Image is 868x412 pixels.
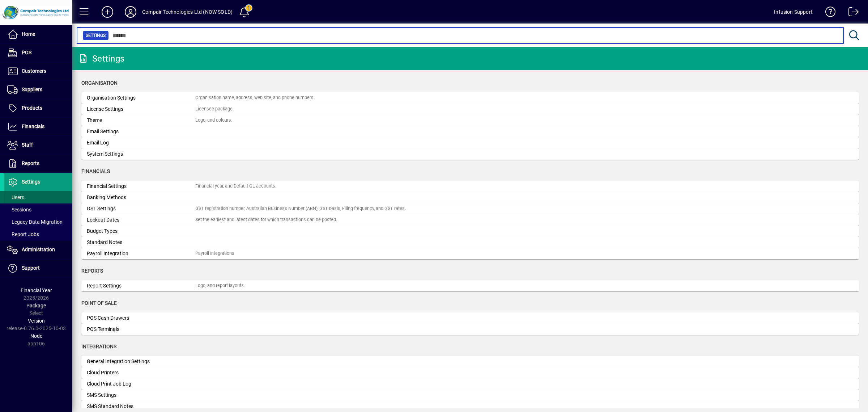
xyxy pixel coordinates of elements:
span: Point of Sale [81,300,117,306]
div: Compair Technologies Ltd (NOW SOLD) [142,6,233,18]
a: Report Jobs [4,228,72,240]
a: Cloud Printers [81,367,859,378]
span: Staff [22,142,33,148]
div: SMS Settings [87,391,195,399]
a: Lockout DatesSet the earliest and latest dates for which transactions can be posted. [81,214,859,226]
a: Legacy Data Migration [4,216,72,228]
div: Cloud Print Job Log [87,380,195,388]
span: Support [22,265,40,271]
a: Organisation SettingsOrganisation name, address, web site, and phone numbers. [81,92,859,104]
div: Infusion Support [774,6,813,18]
a: Home [4,25,72,43]
a: Logout [843,1,859,25]
a: Administration [4,241,72,259]
span: Integrations [81,344,116,349]
a: Standard Notes [81,237,859,248]
a: POS Terminals [81,324,859,335]
div: Email Settings [87,128,195,135]
a: System Settings [81,148,859,160]
span: Financials [22,123,44,129]
span: Settings [22,179,40,185]
div: Organisation name, address, web site, and phone numbers. [195,94,315,101]
div: Theme [87,117,195,124]
a: Customers [4,62,72,80]
a: Report SettingsLogo, and report layouts. [81,280,859,291]
a: ThemeLogo, and colours. [81,115,859,126]
span: POS [22,50,31,55]
a: Knowledge Base [820,1,836,25]
span: Home [22,31,35,37]
span: Customers [22,68,46,74]
a: Sessions [4,203,72,216]
a: Budget Types [81,226,859,237]
div: Lockout Dates [87,216,195,224]
span: Package [26,303,46,308]
span: Settings [86,32,106,39]
span: Sessions [7,207,31,213]
a: POS Cash Drawers [81,312,859,324]
span: Legacy Data Migration [7,219,63,225]
span: Version [28,318,45,324]
div: Payroll Integrations [195,250,234,257]
a: SMS Standard Notes [81,401,859,412]
a: Users [4,191,72,203]
button: Profile [119,5,142,18]
a: General Integration Settings [81,356,859,367]
div: POS Cash Drawers [87,314,195,322]
div: Financial year, and Default GL accounts. [195,183,276,190]
a: SMS Settings [81,390,859,401]
a: Suppliers [4,81,72,99]
div: Logo, and report layouts. [195,282,245,289]
div: License Settings [87,105,195,113]
a: Reports [4,155,72,173]
div: Set the earliest and latest dates for which transactions can be posted. [195,216,337,223]
span: Reports [81,268,103,274]
a: GST SettingsGST registration number, Australian Business Number (ABN), GST basis, Filing frequenc... [81,203,859,214]
a: Financials [4,118,72,136]
div: Settings [78,53,124,64]
a: Payroll IntegrationPayroll Integrations [81,248,859,259]
a: Email Settings [81,126,859,137]
div: System Settings [87,150,195,158]
div: SMS Standard Notes [87,403,195,410]
div: Financial Settings [87,182,195,190]
div: General Integration Settings [87,358,195,365]
a: Financial SettingsFinancial year, and Default GL accounts. [81,181,859,192]
span: Suppliers [22,87,42,92]
div: Payroll Integration [87,250,195,257]
div: Cloud Printers [87,369,195,377]
div: Email Log [87,139,195,147]
a: License SettingsLicensee package. [81,104,859,115]
div: Budget Types [87,227,195,235]
div: GST registration number, Australian Business Number (ABN), GST basis, Filing frequency, and GST r... [195,205,406,212]
a: Products [4,99,72,117]
span: Financial Year [21,287,52,293]
span: Report Jobs [7,231,39,237]
div: Banking Methods [87,194,195,201]
span: Financials [81,168,110,174]
a: Support [4,259,72,277]
div: Organisation Settings [87,94,195,102]
div: POS Terminals [87,325,195,333]
button: Add [96,5,119,18]
a: Staff [4,136,72,154]
span: Node [30,333,42,339]
span: Administration [22,247,55,252]
span: Users [7,194,24,200]
span: Reports [22,160,39,166]
div: Standard Notes [87,239,195,246]
a: Cloud Print Job Log [81,378,859,390]
div: Logo, and colours. [195,117,232,124]
div: Licensee package. [195,106,234,113]
span: Organisation [81,80,118,86]
span: Products [22,105,42,111]
div: Report Settings [87,282,195,290]
a: POS [4,44,72,62]
div: GST Settings [87,205,195,213]
a: Banking Methods [81,192,859,203]
a: Email Log [81,137,859,148]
